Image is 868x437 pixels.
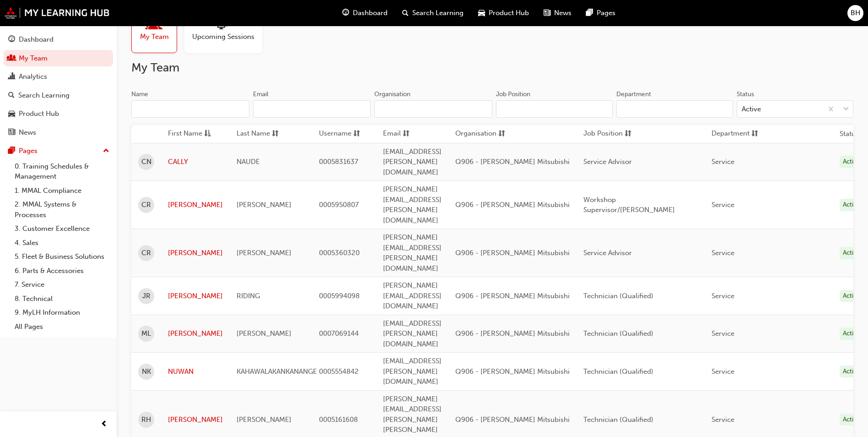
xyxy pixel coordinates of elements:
[583,128,623,140] span: Job Position
[319,292,360,300] span: 0005994098
[19,34,54,45] div: Dashboard
[8,147,15,155] span: pages-icon
[11,222,113,236] a: 3. Customer Excellence
[455,201,570,209] span: Q906 - [PERSON_NAME] Mitsubishi
[583,249,632,257] span: Service Advisor
[383,128,401,140] span: Email
[342,7,349,19] span: guage-icon
[712,201,734,209] span: Service
[583,196,675,214] span: Workshop Supervisor/[PERSON_NAME]
[4,142,113,159] button: Pages
[141,328,151,339] span: ML
[319,415,358,424] span: 0005161608
[455,128,496,140] span: Organisation
[544,7,550,19] span: news-icon
[5,7,110,19] a: mmal
[840,247,863,259] div: Active
[131,7,184,53] a: My Team
[583,367,653,376] span: Technician (Qualified)
[141,248,151,258] span: CR
[625,128,631,140] span: sorting-icon
[319,367,359,376] span: 0005554842
[455,249,570,257] span: Q906 - [PERSON_NAME] Mitsubishi
[19,127,36,138] div: News
[496,90,530,99] div: Job Position
[253,100,371,118] input: Email
[319,128,369,140] button: Usernamesorting-icon
[374,90,410,99] div: Organisation
[583,329,653,338] span: Technician (Qualified)
[455,367,570,376] span: Q906 - [PERSON_NAME] Mitsubishi
[168,128,218,140] button: First Nameasc-icon
[616,100,733,118] input: Department
[455,292,570,300] span: Q906 - [PERSON_NAME] Mitsubishi
[851,8,860,18] span: BH
[586,7,593,19] span: pages-icon
[579,4,623,22] a: pages-iconPages
[383,319,442,348] span: [EMAIL_ADDRESS][PERSON_NAME][DOMAIN_NAME]
[272,128,279,140] span: sorting-icon
[11,236,113,250] a: 4. Sales
[583,415,653,424] span: Technician (Qualified)
[489,8,529,18] span: Product Hub
[168,248,223,258] a: [PERSON_NAME]
[11,278,113,292] a: 7. Service
[471,4,536,22] a: car-iconProduct Hub
[712,367,734,376] span: Service
[103,145,109,157] span: up-icon
[383,147,442,176] span: [EMAIL_ADDRESS][PERSON_NAME][DOMAIN_NAME]
[168,291,223,301] a: [PERSON_NAME]
[192,32,254,42] span: Upcoming Sessions
[583,292,653,300] span: Technician (Qualified)
[374,100,492,118] input: Organisation
[217,19,229,32] span: sessionType_ONLINE_URL-icon
[353,8,388,18] span: Dashboard
[4,124,113,141] a: News
[319,128,351,140] span: Username
[131,100,249,118] input: Name
[840,366,863,378] div: Active
[395,4,471,22] a: search-iconSearch Learning
[840,290,863,302] div: Active
[141,200,151,210] span: CR
[8,73,15,81] span: chart-icon
[237,128,287,140] button: Last Namesorting-icon
[536,4,579,22] a: news-iconNews
[237,292,260,300] span: RIDING
[4,31,113,48] a: Dashboard
[383,128,433,140] button: Emailsorting-icon
[554,8,571,18] span: News
[455,158,570,166] span: Q906 - [PERSON_NAME] Mitsubishi
[237,201,291,209] span: [PERSON_NAME]
[8,129,15,137] span: news-icon
[353,128,360,140] span: sorting-icon
[498,128,505,140] span: sorting-icon
[237,367,317,376] span: KAHAWALAKANKANANGE
[455,329,570,338] span: Q906 - [PERSON_NAME] Mitsubishi
[11,197,113,222] a: 2. MMAL Systems & Processes
[455,415,570,424] span: Q906 - [PERSON_NAME] Mitsubishi
[319,201,359,209] span: 0005950807
[847,5,863,21] button: BH
[4,105,113,122] a: Product Hub
[843,104,849,115] span: down-icon
[237,249,291,257] span: [PERSON_NAME]
[840,156,863,168] div: Active
[11,264,113,278] a: 6. Parts & Accessories
[253,90,269,99] div: Email
[237,415,291,424] span: [PERSON_NAME]
[141,415,151,425] span: RH
[319,329,359,338] span: 0007069144
[383,357,442,386] span: [EMAIL_ADDRESS][PERSON_NAME][DOMAIN_NAME]
[204,128,211,140] span: asc-icon
[184,7,270,53] a: Upcoming Sessions
[383,281,442,310] span: [PERSON_NAME][EMAIL_ADDRESS][DOMAIN_NAME]
[11,250,113,264] a: 5. Fleet & Business Solutions
[712,415,734,424] span: Service
[8,36,15,44] span: guage-icon
[597,8,615,18] span: Pages
[11,184,113,198] a: 1. MMAL Compliance
[840,328,863,340] div: Active
[583,158,632,166] span: Service Advisor
[168,157,223,167] a: CALLY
